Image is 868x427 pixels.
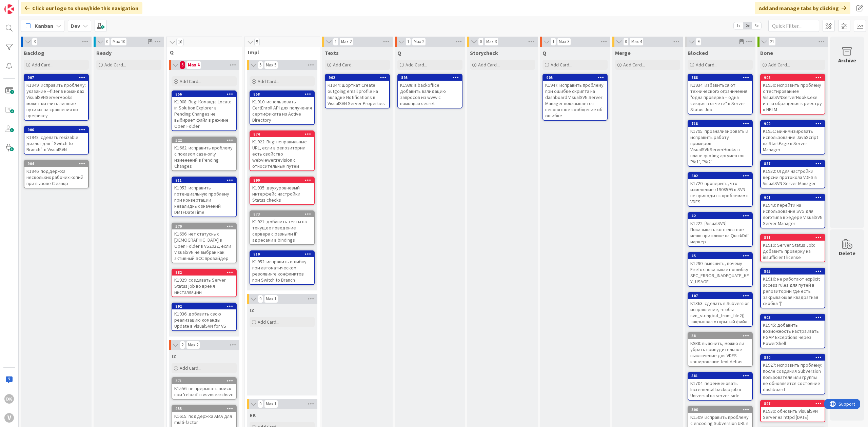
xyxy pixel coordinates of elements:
[250,97,314,124] div: K1910: использовать CertEnroll API для получения сертификата из Active Directory
[401,75,462,80] div: 895
[175,270,236,275] div: 882
[24,133,88,154] div: K1948: сделать resizable диалог для `Switch to Branch` в VisualSVN
[172,137,237,171] a: 522K1662: исправить проблему с показом case-only изменений в Pending Changes
[761,121,825,127] div: 909
[761,354,825,361] div: 880
[333,62,355,68] span: Add Card...
[325,81,389,108] div: K1944: шорткат Create outgoing email profile на вкладке Notifications в VisualSVN Server Properties
[760,160,825,188] a: 887K1932: UI для настройки версии протокола VDFS в VisualSVN Server Manager
[172,91,236,130] div: 856K1908: Bug: Команда Locate in Solution Explorer в Pending Changes не выбирает файл в режиме Op...
[172,269,236,276] div: 882
[172,378,236,399] div: 371K1556: не прерывать поиск при 'reload' в vsvnsearchsvc
[172,303,237,331] a: 892K1936: добавить свою реализацию команды Update в VisualSVN for VS
[761,75,825,114] div: 908K1950: исправить проблему с тестированием VisualSVNServerHooks.exe из-за обращения к реестру в...
[250,217,314,244] div: K1921: добавить тесты на текущее поведение сервера с разными IP адресами в bindings
[760,400,825,422] a: 897K1939: обновить VisualSVN Server на httpd [DATE]
[27,161,88,166] div: 904
[764,235,825,240] div: 871
[398,81,462,108] div: K1938: в backoffice добавить валидацию запросов из www с помощью secret
[266,297,276,301] div: Max 1
[691,333,752,338] div: 38
[175,304,236,309] div: 892
[631,40,642,43] div: Max 4
[71,22,80,29] b: Dev
[752,22,761,29] span: 3x
[172,269,237,297] a: 882K1929: создавать Server Status job во время инсталляции
[24,126,89,155] a: 906K1948: сделать resizable диалог для `Switch to Branch` в VisualSVN
[325,74,390,108] a: 902K1944: шорткат Create outgoing email profile на вкладке Notifications в VisualSVN Server Prope...
[688,127,752,166] div: K1795: проанализировать и исправить работу примеров VisualSVNServerHooks в плане quoting аргумент...
[397,49,401,56] span: Q
[175,138,236,143] div: 522
[175,92,236,97] div: 856
[24,127,88,154] div: 906K1948: сделать resizable диалог для `Switch to Branch` в VisualSVN
[688,299,752,326] div: K1363: сделать в Subversion исправление, чтобы svn_stringbuf_from_file2() закрывала открытый файл
[250,211,314,217] div: 873
[696,38,701,46] span: 9
[768,62,790,68] span: Add Card...
[542,49,546,56] span: Q
[266,63,276,67] div: Max 5
[32,62,54,68] span: Add Card...
[761,314,825,321] div: 903
[768,20,819,32] input: Quick Filter...
[250,257,314,284] div: K1952: исправить ошибку при автоматическом резолвинге конфликтов при Switch to Branch
[764,121,825,126] div: 909
[623,62,645,68] span: Add Card...
[559,40,569,43] div: Max 3
[341,40,352,43] div: Max 2
[688,121,752,166] div: 718K1795: проанализировать и исправить работу примеров VisualSVNServerHooks в плане quoting аргум...
[406,38,411,46] span: 1
[250,251,314,284] div: 910K1952: исправить ошибку при автоматическом резолвинге конфликтов при Switch to Branch
[764,315,825,320] div: 903
[761,314,825,348] div: 903K1945: добавить возможность настраивать PGAP Exceptions через PowerShell
[761,268,825,274] div: 865
[406,62,427,68] span: Add Card...
[688,332,753,367] a: 38K938: выяснить, можно ли убрать принудительное выключение для VDFS кэширование text deltas
[24,161,88,188] div: 904K1946: поддержка нескольких рабочих копий при вызове Cleanup
[761,274,825,308] div: K1916: не работают explicit access rules для путей в репозитории где есть закрывающая квадратная ...
[760,120,825,155] a: 909K1951: минимизировать использование JavaScript на StartPage в Server Manager
[172,91,236,97] div: 856
[172,223,236,229] div: 570
[761,167,825,188] div: K1932: UI для настройки версии протокола VDFS в VisualSVN Server Manager
[764,195,825,200] div: 901
[250,177,315,205] a: 890K1935: двухуровневый интерфейс настройки Status checks
[250,177,314,183] div: 890
[250,91,314,124] div: 858K1910: использовать CertEnroll API для получения сертификата из Active Directory
[761,195,825,201] div: 901
[172,177,236,217] div: 911K1953: исправить потенциальную проблему при конвертации невалидных значений DMTFDateTime
[104,38,110,46] span: 0
[180,78,201,84] span: Add Card...
[761,407,825,422] div: K1939: обновить VisualSVN Server на httpd [DATE]
[764,75,825,80] div: 908
[688,121,752,127] div: 718
[688,372,753,401] a: 581K1704: переименовать Incremental backup job в Universal на server-side
[258,78,279,84] span: Add Card...
[760,194,825,228] a: 901K1943: перейти на использование SVG для логотипа в хедере VisualSVN Server Manager
[764,269,825,274] div: 865
[760,74,825,115] a: 908K1950: исправить проблему с тестированием VisualSVNServerHooks.exe из-за обращения к реестру в...
[688,74,753,115] a: 888K1934: избавиться от технического ограничения "одна проверка – одна секция в отчете" в Server ...
[761,161,825,188] div: 887K1932: UI для настройки версии протокола VDFS в VisualSVN Server Manager
[250,131,314,170] div: 874K1922: Bug: неправильные URL, если в репозитории есть свойство webviewer:revision с относитель...
[688,259,752,286] div: K1290: выяснить, почему Firefox показывает ошибку SEC_ERROR_INADEQUATE_KEY_USAGE
[172,406,236,412] div: 455
[250,91,314,97] div: 858
[24,81,88,120] div: K1949: исправить проблему: указание --filter в командах VisualSVNServerHooks может матчить лишние...
[760,234,825,262] a: 871K1919: Server Status Job: добавить проверку на insufficient license
[24,74,89,121] a: 907K1949: исправить проблему: указание --filter в командах VisualSVNServerHooks может матчить лиш...
[4,4,14,14] img: Visit kanbanzone.com
[250,177,314,204] div: 890K1935: двухуровневый интерфейс настройки Status checks
[688,219,752,246] div: K1222: [VisualSVN] Показывать контекстное меню при клике на QuickDiff маркер
[4,394,14,404] div: DK
[24,75,88,81] div: 907
[250,90,315,125] a: 858K1910: использовать CertEnroll API для получения сертификата из Active Directory
[691,373,752,378] div: 581
[188,343,198,347] div: Max 2
[4,413,14,423] div: V
[691,121,752,126] div: 718
[761,201,825,228] div: K1943: перейти на использование SVG для логотипа в хедере VisualSVN Server Manager
[180,365,201,371] span: Add Card...
[688,373,752,400] div: 581K1704: переименовать Incremental backup job в Universal на server-side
